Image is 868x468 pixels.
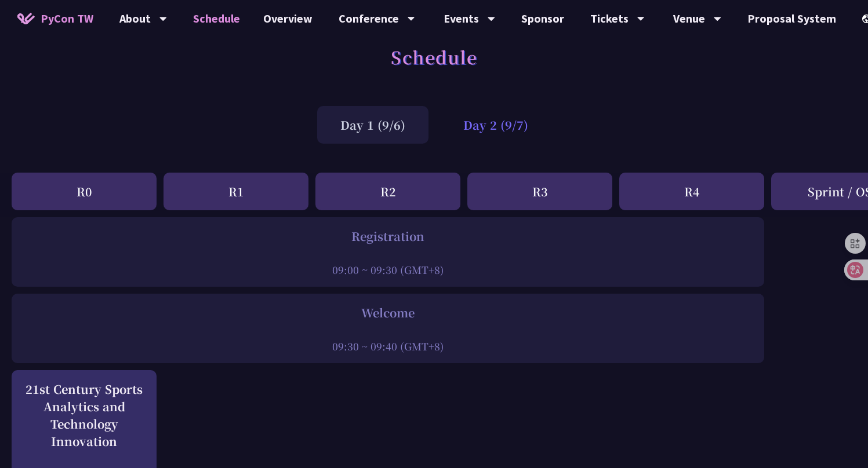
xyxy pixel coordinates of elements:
[6,4,105,33] a: PyCon TW
[17,304,758,321] div: Welcome
[317,106,428,144] div: Day 1 (9/6)
[17,13,35,24] img: Home icon of PyCon TW 2025
[440,106,551,144] div: Day 2 (9/7)
[467,173,612,210] div: R3
[17,339,758,353] div: 09:30 ~ 09:40 (GMT+8)
[619,173,764,210] div: R4
[391,39,477,74] h1: Schedule
[164,173,308,210] div: R1
[41,10,93,27] span: PyCon TW
[17,262,758,277] div: 09:00 ~ 09:30 (GMT+8)
[12,173,157,210] div: R0
[17,381,151,450] div: 21st Century Sports Analytics and Technology Innovation
[315,173,460,210] div: R2
[17,228,758,245] div: Registration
